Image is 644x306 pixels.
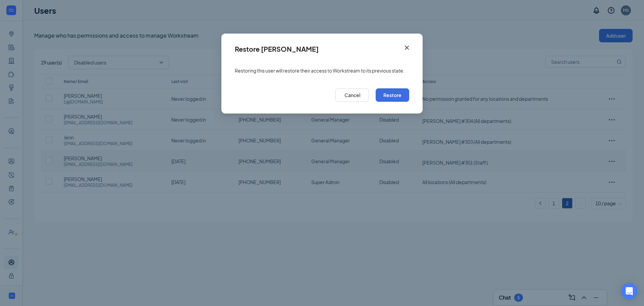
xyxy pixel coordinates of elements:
div: Open Intercom Messenger [621,283,637,299]
button: Close [398,34,423,55]
span: Restoring this user will restore their access to Workstream to its previous state. [235,67,405,74]
div: Restore [PERSON_NAME] [235,45,319,53]
button: Restore [376,88,409,102]
button: Cancel [335,88,369,102]
svg: Cross [403,44,411,52]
